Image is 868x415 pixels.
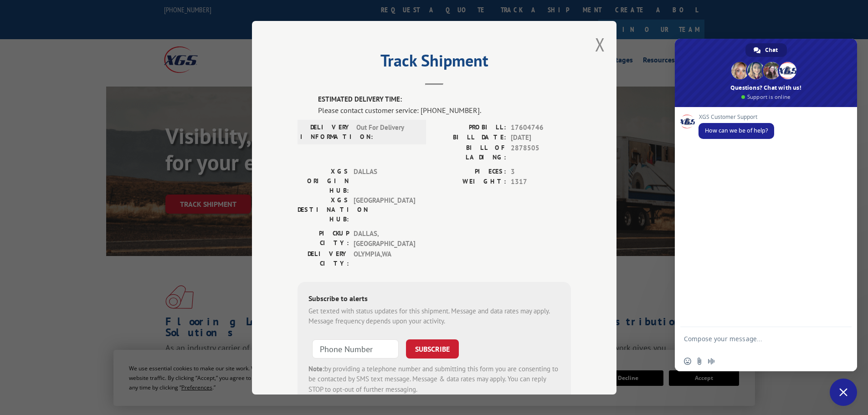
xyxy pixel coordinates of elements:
label: PROBILL: [434,122,506,133]
span: 3 [511,166,571,177]
label: DELIVERY INFORMATION: [300,122,352,141]
div: Get texted with status updates for this shipment. Message and data rates may apply. Message frequ... [308,306,560,326]
span: Insert an emoji [684,358,691,365]
label: WEIGHT: [434,177,506,187]
button: SUBSCRIBE [406,339,459,358]
span: DALLAS , [GEOGRAPHIC_DATA] [354,228,415,249]
h2: Track Shipment [298,54,571,72]
span: DALLAS [354,166,415,195]
button: Close modal [595,32,605,56]
span: 1317 [511,177,571,187]
span: Audio message [708,358,715,365]
span: [GEOGRAPHIC_DATA] [354,195,415,224]
span: How can we be of help? [705,127,768,134]
div: Chat [745,43,787,57]
label: ESTIMATED DELIVERY TIME: [318,94,571,105]
label: XGS ORIGIN HUB: [298,166,349,195]
span: 2878505 [511,143,571,162]
label: BILL OF LADING: [434,143,506,162]
span: Send a file [696,358,703,365]
label: BILL DATE: [434,133,506,143]
strong: Note: [308,364,324,373]
div: by providing a telephone number and submitting this form you are consenting to be contacted by SM... [308,364,560,395]
span: OLYMPIA , WA [354,249,415,268]
span: [DATE] [511,133,571,143]
label: XGS DESTINATION HUB: [298,195,349,224]
div: Please contact customer service: [PHONE_NUMBER]. [318,104,571,115]
span: 17604746 [511,122,571,133]
textarea: Compose your message... [684,335,828,351]
label: PIECES: [434,166,506,177]
label: DELIVERY CITY: [298,249,349,268]
span: XGS Customer Support [699,114,774,120]
span: Chat [765,43,778,57]
div: Subscribe to alerts [308,292,560,306]
input: Phone Number [312,339,399,358]
div: Close chat [830,379,857,406]
span: Out For Delivery [356,122,418,141]
label: PICKUP CITY: [298,228,349,249]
